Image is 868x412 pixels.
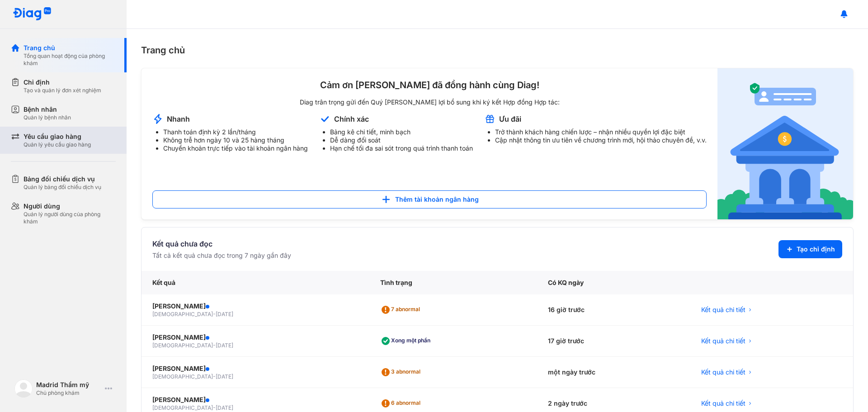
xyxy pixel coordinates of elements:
div: Kết quả [142,271,369,294]
li: Thanh toán định kỳ 2 lần/tháng [163,128,308,136]
button: Tạo chỉ định [778,240,842,258]
span: [DEMOGRAPHIC_DATA] [152,373,213,380]
div: Chỉ định [24,78,101,87]
div: Tất cả kết quả chưa đọc trong 7 ngày gần đây [152,251,291,260]
div: Bảng đối chiếu dịch vụ [24,175,101,184]
div: 17 giờ trước [537,326,691,357]
div: Tình trạng [369,271,537,294]
div: [PERSON_NAME] [152,364,359,373]
div: Chính xác [334,114,369,124]
div: Nhanh [167,114,190,124]
li: Trở thành khách hàng chiến lược – nhận nhiều quyền lợi đặc biệt [495,128,707,136]
div: Bệnh nhân [24,105,71,114]
div: Tạo và quản lý đơn xét nghiệm [24,87,101,94]
span: - [213,342,216,349]
span: - [213,404,216,411]
div: Tổng quan hoạt động của phòng khám [24,52,116,67]
span: [DEMOGRAPHIC_DATA] [152,342,213,349]
div: Quản lý yêu cầu giao hàng [24,141,91,148]
li: Cập nhật thông tin ưu tiên về chương trình mới, hội thảo chuyên đề, v.v. [495,136,707,144]
div: Trang chủ [141,43,854,57]
span: Kết quả chi tiết [701,399,745,408]
div: Quản lý người dùng của phòng khám [24,211,116,225]
div: Yêu cầu giao hàng [24,132,91,141]
div: một ngày trước [537,357,691,388]
li: Dễ dàng đối soát [330,136,473,144]
div: [PERSON_NAME] [152,302,359,311]
img: account-announcement [484,114,495,124]
span: [DEMOGRAPHIC_DATA] [152,404,213,411]
img: logo [13,7,52,21]
span: - [213,311,216,317]
img: account-announcement [717,68,853,219]
div: 7 abnormal [380,303,424,317]
div: Trang chủ [24,43,116,52]
div: Xong một phần [380,334,434,348]
button: Thêm tài khoản ngân hàng [152,190,707,208]
span: [DATE] [216,373,233,380]
span: Kết quả chi tiết [701,336,745,346]
div: Cảm ơn [PERSON_NAME] đã đồng hành cùng Diag! [152,79,707,91]
li: Bảng kê chi tiết, minh bạch [330,128,473,136]
span: - [213,373,216,380]
div: Kết quả chưa đọc [152,238,291,249]
span: Kết quả chi tiết [701,305,745,314]
div: Quản lý bảng đối chiếu dịch vụ [24,184,101,191]
div: Madrid Thẩm mỹ [36,380,101,389]
li: Hạn chế tối đa sai sót trong quá trình thanh toán [330,144,473,152]
span: Tạo chỉ định [797,245,835,254]
div: 3 abnormal [380,365,424,379]
div: [PERSON_NAME] [152,333,359,342]
img: logo [14,379,33,398]
div: Ưu đãi [499,114,521,124]
div: Người dùng [24,202,116,211]
div: Quản lý bệnh nhân [24,114,71,121]
span: Kết quả chi tiết [701,368,745,377]
img: account-announcement [152,114,163,124]
div: 6 abnormal [380,396,424,411]
span: [DEMOGRAPHIC_DATA] [152,311,213,317]
div: 16 giờ trước [537,294,691,326]
span: [DATE] [216,404,233,411]
li: Không trễ hơn ngày 10 và 25 hàng tháng [163,136,308,144]
div: Có KQ ngày [537,271,691,294]
span: [DATE] [216,342,233,349]
span: [DATE] [216,311,233,317]
div: Diag trân trọng gửi đến Quý [PERSON_NAME] lợi bổ sung khi ký kết Hợp đồng Hợp tác: [152,98,707,106]
img: account-announcement [319,114,330,124]
div: [PERSON_NAME] [152,395,359,404]
li: Chuyển khoản trực tiếp vào tài khoản ngân hàng [163,144,308,152]
div: Chủ phòng khám [36,389,101,397]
